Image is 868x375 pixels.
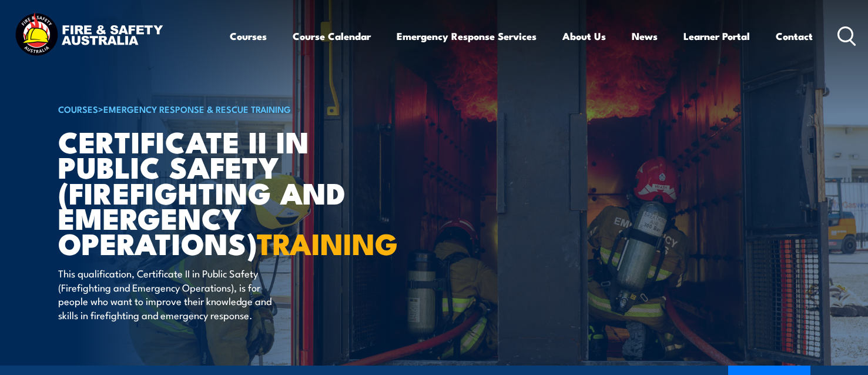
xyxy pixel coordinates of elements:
strong: TRAINING [257,220,398,265]
a: About Us [562,21,606,52]
a: Courses [230,21,267,52]
a: Course Calendar [293,21,371,52]
p: This qualification, Certificate II in Public Safety (Firefighting and Emergency Operations), is f... [58,266,273,322]
a: COURSES [58,102,98,115]
a: Contact [776,21,813,52]
h6: > [58,102,348,116]
a: Learner Portal [683,21,750,52]
a: Emergency Response Services [397,21,537,52]
a: News [632,21,658,52]
h1: Certificate II in Public Safety (Firefighting and Emergency Operations) [58,128,348,255]
a: Emergency Response & Rescue Training [103,102,291,115]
